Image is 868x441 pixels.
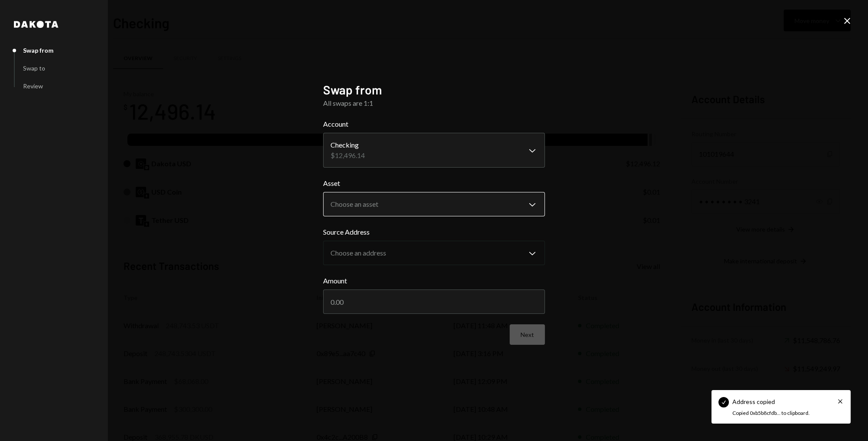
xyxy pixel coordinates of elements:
[323,290,545,314] input: 0.00
[323,98,545,108] div: All swaps are 1:1
[323,133,545,168] button: Account
[23,64,45,72] div: Swap to
[323,227,545,237] label: Source Address
[323,81,545,98] h2: Swap from
[323,178,545,189] label: Asset
[323,276,545,286] label: Amount
[323,241,545,265] button: Source Address
[323,192,545,216] button: Asset
[23,47,53,54] div: Swap from
[23,82,43,90] div: Review
[323,119,545,129] label: Account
